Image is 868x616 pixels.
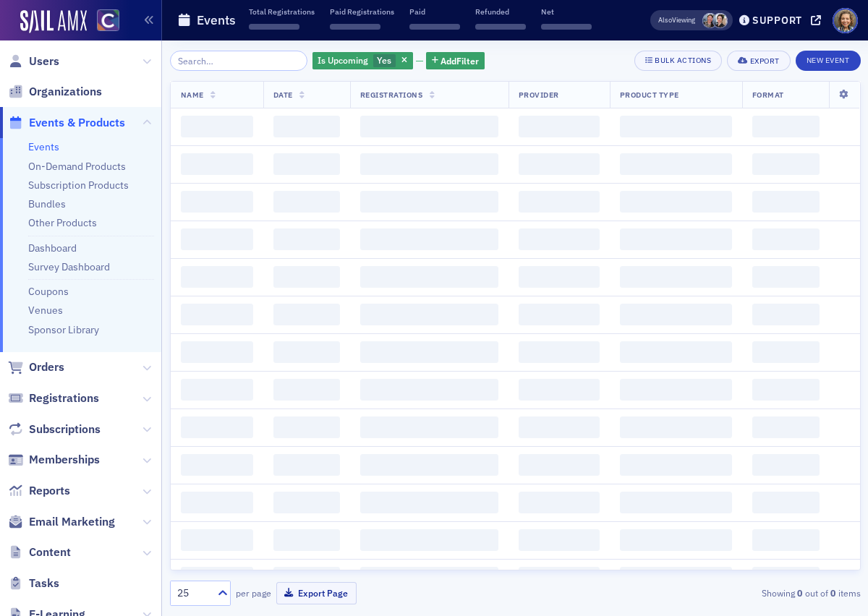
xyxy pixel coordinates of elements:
[752,304,820,325] span: ‌
[519,454,600,476] span: ‌
[752,90,784,100] span: Format
[702,13,718,28] span: Tiffany Carson
[29,452,100,468] span: Memberships
[181,90,204,100] span: Name
[795,586,805,599] strong: 0
[409,7,460,17] p: Paid
[658,15,672,25] div: Also
[752,492,820,513] span: ‌
[181,379,253,401] span: ‌
[360,228,498,250] span: ‌
[273,341,340,363] span: ‌
[360,90,423,100] span: Registrations
[8,514,115,530] a: Email Marketing
[312,52,413,70] div: Yes
[360,191,498,213] span: ‌
[273,416,340,438] span: ‌
[752,191,820,213] span: ‌
[519,228,600,250] span: ‌
[519,379,600,401] span: ‌
[360,492,498,513] span: ‌
[181,416,253,438] span: ‌
[828,586,838,599] strong: 0
[620,153,732,175] span: ‌
[197,12,236,29] h1: Events
[620,379,732,401] span: ‌
[181,228,253,250] span: ‌
[377,54,391,66] span: Yes
[29,514,115,530] span: Email Marketing
[273,379,340,401] span: ‌
[181,266,253,288] span: ‌
[519,567,600,589] span: ‌
[273,567,340,589] span: ‌
[276,582,357,604] button: Export Page
[750,57,780,65] div: Export
[727,51,790,71] button: Export
[360,153,498,175] span: ‌
[620,567,732,589] span: ‌
[360,529,498,551] span: ‌
[426,52,485,70] button: AddFilter
[273,492,340,513] span: ‌
[620,116,732,137] span: ‌
[273,266,340,288] span: ‌
[330,7,394,17] p: Paid Registrations
[658,15,695,25] span: Viewing
[360,266,498,288] span: ‌
[620,492,732,513] span: ‌
[360,379,498,401] span: ‌
[29,84,102,100] span: Organizations
[519,191,600,213] span: ‌
[620,341,732,363] span: ‌
[620,416,732,438] span: ‌
[752,379,820,401] span: ‌
[752,153,820,175] span: ‌
[519,492,600,513] span: ‌
[634,51,722,71] button: Bulk Actions
[833,8,858,33] span: Profile
[360,116,498,137] span: ‌
[29,544,71,560] span: Content
[519,266,600,288] span: ‌
[318,54,368,66] span: Is Upcoming
[519,416,600,438] span: ‌
[8,54,59,69] a: Users
[273,454,340,476] span: ‌
[20,10,87,33] a: SailAMX
[29,390,99,406] span: Registrations
[796,51,861,71] button: New Event
[181,567,253,589] span: ‌
[181,529,253,551] span: ‌
[28,179,129,192] a: Subscription Products
[28,285,69,298] a: Coupons
[8,576,59,591] a: Tasks
[8,422,101,437] a: Subscriptions
[8,84,102,100] a: Organizations
[519,529,600,551] span: ‌
[519,304,600,325] span: ‌
[181,153,253,175] span: ‌
[541,24,592,30] span: ‌
[519,341,600,363] span: ‌
[8,544,71,560] a: Content
[8,390,99,406] a: Registrations
[360,304,498,325] span: ‌
[796,53,861,66] a: New Event
[752,116,820,137] span: ‌
[273,153,340,175] span: ‌
[330,24,380,30] span: ‌
[28,323,99,336] a: Sponsor Library
[181,492,253,513] span: ‌
[28,260,110,273] a: Survey Dashboard
[29,483,70,499] span: Reports
[752,341,820,363] span: ‌
[409,24,460,30] span: ‌
[752,228,820,250] span: ‌
[620,304,732,325] span: ‌
[620,266,732,288] span: ‌
[752,567,820,589] span: ‌
[273,191,340,213] span: ‌
[752,14,802,27] div: Support
[273,304,340,325] span: ‌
